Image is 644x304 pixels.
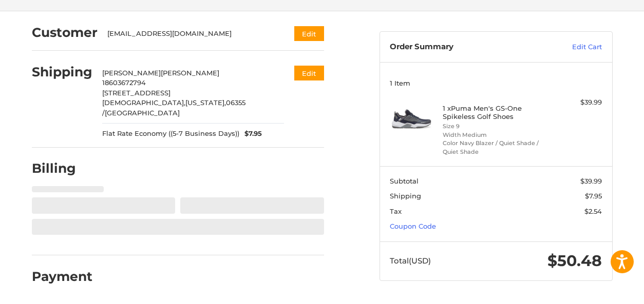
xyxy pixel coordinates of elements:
[102,78,146,87] span: 18603672794
[107,29,274,39] div: [EMAIL_ADDRESS][DOMAIN_NAME]
[102,89,171,97] span: [STREET_ADDRESS]
[549,97,602,108] div: $39.99
[390,256,431,266] span: Total (USD)
[185,98,226,107] span: [US_STATE],
[102,98,245,117] span: 06355 /
[32,64,92,80] h2: Shipping
[443,131,546,139] li: Width Medium
[161,69,219,77] span: [PERSON_NAME]
[102,98,185,107] span: [DEMOGRAPHIC_DATA],
[105,109,180,117] span: [GEOGRAPHIC_DATA]
[580,177,602,185] span: $39.99
[390,222,436,230] a: Coupon Code
[32,25,98,40] h2: Customer
[390,42,534,52] h3: Order Summary
[390,79,602,87] h3: 1 Item
[534,42,602,52] a: Edit Cart
[32,269,92,285] h2: Payment
[443,104,546,121] h4: 1 x Puma Men's GS-One Spikeless Golf Shoes
[390,207,402,215] span: Tax
[102,69,161,77] span: [PERSON_NAME]
[294,66,324,80] button: Edit
[585,192,602,200] span: $7.95
[390,177,419,185] span: Subtotal
[390,192,421,200] span: Shipping
[443,139,546,156] li: Color Navy Blazer / Quiet Shade / Quiet Shade
[102,129,239,139] span: Flat Rate Economy ((5-7 Business Days))
[239,129,262,139] span: $7.95
[584,207,602,215] span: $2.54
[443,122,546,131] li: Size 9
[294,26,324,41] button: Edit
[32,160,92,176] h2: Billing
